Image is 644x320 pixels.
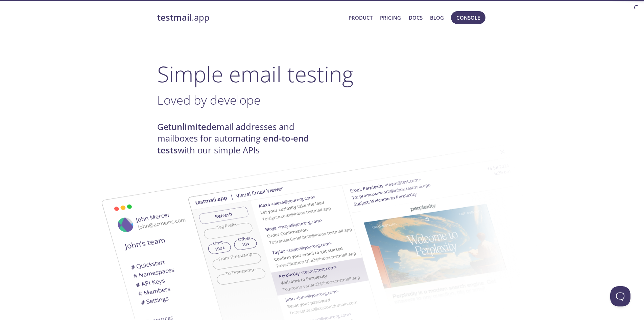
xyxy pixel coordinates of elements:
[157,121,322,156] h4: Get email addresses and mailboxes for automating with our simple APIs
[409,13,423,22] a: Docs
[430,13,444,22] a: Blog
[610,286,630,306] iframe: Help Scout Beacon - Open
[451,11,485,24] button: Console
[157,91,261,108] span: Loved by develope
[157,12,192,23] strong: testmail
[380,13,401,22] a: Pricing
[157,12,343,23] a: testmail.app
[171,121,212,133] strong: unlimited
[157,61,487,87] h1: Simple email testing
[349,13,373,22] a: Product
[456,13,480,22] span: Console
[157,132,309,156] strong: end-to-end tests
